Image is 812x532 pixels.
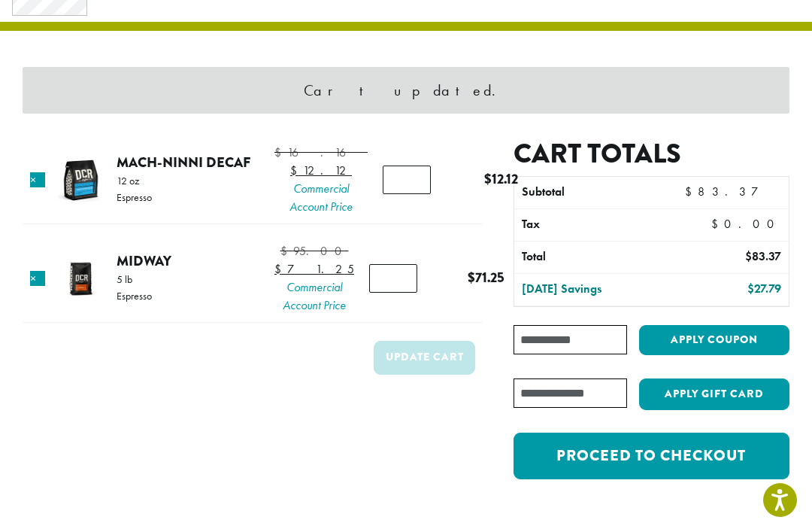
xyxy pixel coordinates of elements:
a: Mach-Ninni Decaf [117,152,250,172]
bdi: 16.16 [274,144,368,160]
bdi: 71.25 [468,267,504,287]
span: $ [274,261,287,277]
span: $ [290,163,303,178]
h2: Cart totals [514,138,789,170]
p: 12 oz [117,175,152,186]
th: Total [514,242,679,273]
bdi: 12.12 [484,169,518,189]
span: $ [747,281,754,296]
bdi: 83.37 [685,184,781,199]
bdi: 27.79 [747,281,781,296]
p: Espresso [117,290,152,301]
span: Commercial Account Price [274,278,354,315]
img: Midway [56,254,105,303]
a: Midway [117,251,171,271]
input: Product quantity [369,264,417,293]
a: Remove this item [30,172,45,187]
bdi: 95.00 [280,243,349,259]
th: Subtotal [514,177,677,208]
th: [DATE] Savings [514,274,679,306]
a: Remove this item [30,271,45,286]
bdi: 83.37 [745,248,781,264]
bdi: 12.12 [290,163,352,178]
th: Tax [514,209,704,241]
p: 5 lb [117,274,152,284]
span: $ [745,248,752,264]
span: $ [685,184,698,199]
bdi: 71.25 [274,261,354,277]
p: Espresso [117,192,152,202]
div: Cart updated. [23,67,789,114]
input: Product quantity [383,166,431,194]
span: $ [468,267,475,287]
button: Apply coupon [639,325,789,356]
bdi: 0.00 [711,216,781,232]
span: Commercial Account Price [274,180,368,216]
a: Proceed to checkout [514,433,789,479]
button: Update cart [374,341,475,375]
button: Apply Gift Card [639,378,789,410]
img: Mach-Ninni Decaf [56,156,105,205]
span: $ [484,169,492,189]
span: $ [711,216,724,232]
span: $ [280,243,293,259]
span: $ [274,144,287,160]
